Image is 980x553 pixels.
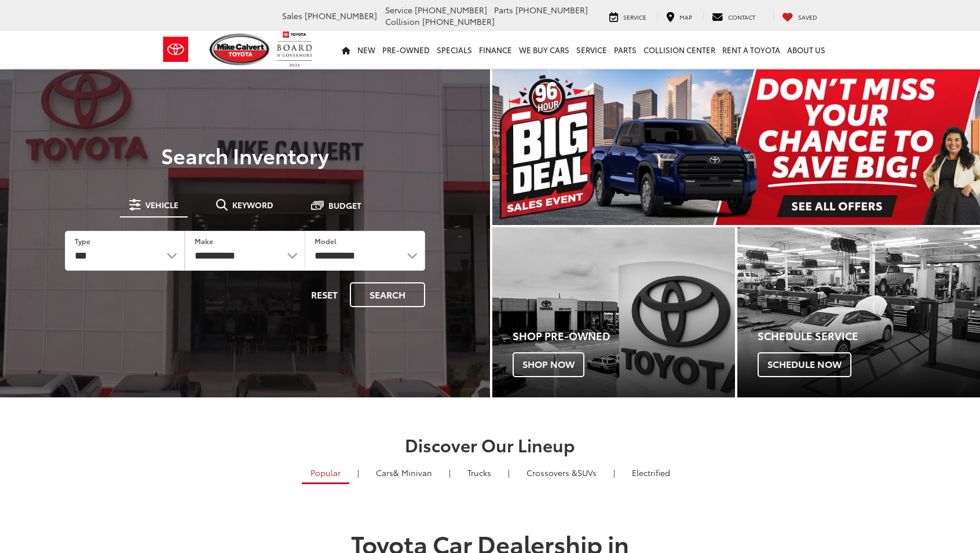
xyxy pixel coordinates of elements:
span: Keyword [232,201,273,209]
a: Rent a Toyota [719,31,784,68]
h2: Discover Our Lineup [82,435,898,454]
span: Collision [385,16,420,27]
span: Service [385,4,412,16]
a: Service [573,31,610,68]
span: Sales [282,10,302,21]
a: Cars [367,463,441,482]
label: Make [195,236,213,246]
h4: Schedule Service [758,330,980,342]
span: Schedule Now [758,352,851,377]
span: Budget [328,201,361,209]
img: Big Deal Sales Event [492,69,980,225]
div: Toyota [737,227,980,397]
span: [PHONE_NUMBER] [422,16,495,27]
li: | [505,467,513,478]
span: Service [623,13,646,21]
span: Shop Now [513,352,584,377]
div: Toyota [492,227,735,397]
a: Home [338,31,354,68]
button: Search [350,282,425,307]
span: [PHONE_NUMBER] [305,10,377,21]
span: Contact [728,13,755,21]
a: Trucks [459,463,500,482]
a: Contact [703,10,764,22]
span: [PHONE_NUMBER] [515,4,588,16]
a: Specials [433,31,476,68]
a: Popular [302,463,349,484]
a: Parts [610,31,640,68]
span: Crossovers & [526,467,577,478]
li: | [610,467,618,478]
a: New [354,31,379,68]
li: | [354,467,362,478]
span: Saved [798,13,817,21]
span: & Minivan [393,467,432,478]
a: Shop Pre-Owned Shop Now [492,227,735,397]
section: Carousel section with vehicle pictures - may contain disclaimers. [492,69,980,225]
a: Map [657,10,701,22]
span: [PHONE_NUMBER] [415,4,487,16]
a: Finance [476,31,515,68]
a: SUVs [518,463,605,482]
label: Type [75,236,90,246]
span: Parts [494,4,513,16]
h4: Shop Pre-Owned [513,330,735,342]
li: | [446,467,454,478]
div: carousel slide number 1 of 1 [492,69,980,225]
button: Reset [301,282,348,307]
a: Electrified [623,463,679,482]
a: About Us [784,31,829,68]
a: Service [601,10,655,22]
a: WE BUY CARS [515,31,573,68]
a: Collision Center [640,31,719,68]
a: Schedule Service Schedule Now [737,227,980,397]
a: My Saved Vehicles [773,10,826,22]
span: Vehicle [145,201,178,209]
a: Pre-Owned [379,31,433,68]
img: Toyota [154,31,198,68]
h3: Search Inventory [49,143,441,167]
span: Map [679,13,692,21]
label: Model [315,236,337,246]
img: Mike Calvert Toyota [210,34,271,65]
